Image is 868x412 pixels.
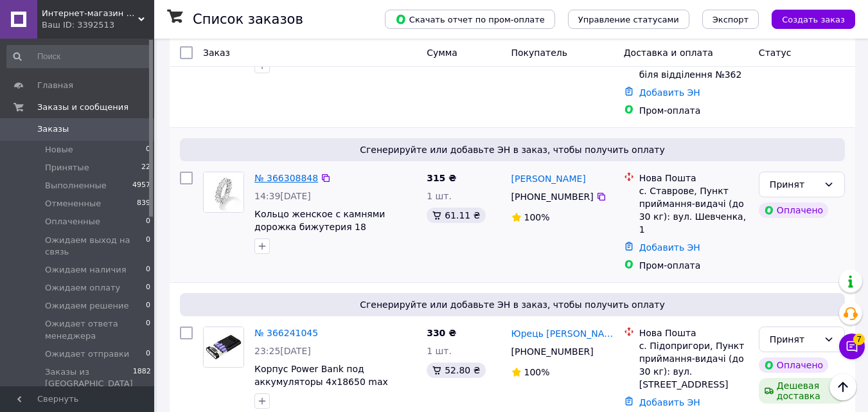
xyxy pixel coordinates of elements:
span: 0 [146,264,150,276]
span: Заказ [203,48,230,58]
div: Нова Пошта [639,172,748,184]
span: 14:39[DATE] [254,191,311,201]
span: 100% [524,212,550,222]
span: Интернет-магазин "BaFY" [42,8,138,19]
button: Наверх [829,373,856,400]
span: 0 [146,300,150,312]
span: Сумма [427,48,457,58]
div: Пром-оплата [639,104,748,117]
span: Ожидает ответа менеджера [45,318,146,341]
span: 1 шт. [427,191,452,201]
span: Ожидаем оплату [45,282,120,294]
button: Экспорт [702,10,759,29]
span: 0 [146,282,150,294]
span: Скачать отчет по пром-оплате [395,13,545,25]
span: Заказы [37,123,69,135]
a: Добавить ЭН [639,87,700,98]
span: 1 шт. [427,346,452,356]
span: Ожидаем выход на связь [45,235,146,258]
span: 0 [146,144,150,156]
span: Сгенерируйте или добавьте ЭН в заказ, чтобы получить оплату [185,298,840,311]
span: 330 ₴ [427,328,456,338]
span: Создать заказ [782,15,845,24]
a: № 366241045 [254,328,318,338]
span: Сгенерируйте или добавьте ЭН в заказ, чтобы получить оплату [185,143,840,156]
a: № 366308848 [254,173,318,183]
a: Фото товару [203,172,244,213]
div: 61.11 ₴ [427,208,485,223]
div: Принят [770,332,819,346]
span: Оплаченные [45,216,100,228]
span: Экспорт [713,15,748,24]
span: 22 [141,162,150,174]
span: 23:25[DATE] [254,346,311,356]
button: Создать заказ [772,10,855,29]
a: [PERSON_NAME] [511,172,586,185]
div: 52.80 ₴ [427,363,485,378]
span: 839 [137,198,150,210]
span: 0 [146,235,150,258]
div: Пром-оплата [639,259,748,272]
span: Доставка и оплата [624,48,713,58]
span: 315 ₴ [427,173,456,183]
span: 0 [146,318,150,341]
div: Оплачено [759,202,828,218]
span: Принятые [45,162,89,174]
a: Кольцо женское с камнями дорожка бижутерия 18 Серебристое ( код: k017s-18 ) [254,209,396,245]
a: Юрець [PERSON_NAME] [511,327,614,340]
span: Главная [37,80,73,91]
span: 0 [146,348,150,360]
div: Оплачено [759,357,828,373]
span: Заказы и сообщения [37,102,128,113]
a: Добавить ЭН [639,397,700,408]
span: Выполненные [45,180,107,192]
span: Ожидаем наличия [45,264,126,276]
span: 1882 [133,366,151,390]
span: Ожидает отправки [45,348,129,360]
img: Фото товару [204,172,244,212]
span: Статус [759,48,792,58]
input: Поиск [6,45,152,68]
span: 7 [853,334,865,345]
span: 4957 [132,180,150,192]
a: Добавить ЭН [639,242,700,253]
div: Дешевая доставка [759,378,845,404]
h1: Список заказов [193,12,303,27]
a: Создать заказ [759,13,855,24]
img: Фото товару [204,327,244,367]
div: с. Ставрове, Пункт приймання-видачі (до 30 кг): вул. Шевченка, 1 [639,184,748,236]
span: Ожидаем решение [45,300,128,312]
span: 0 [146,216,150,228]
span: 100% [524,367,550,377]
div: Нова Пошта [639,327,748,339]
button: Чат с покупателем7 [839,334,865,359]
span: Покупатель [511,48,568,58]
span: Новые [45,144,73,156]
div: [PHONE_NUMBER] [509,188,596,206]
div: Принят [770,177,819,192]
span: Заказы из [GEOGRAPHIC_DATA] [45,366,133,390]
a: Фото товару [203,327,244,368]
span: Отмененные [45,198,101,210]
button: Управление статусами [568,10,689,29]
div: с. Підопригори, Пункт приймання-видачі (до 30 кг): вул. [STREET_ADDRESS] [639,339,748,391]
span: Управление статусами [578,15,679,24]
div: Ваш ID: 3392513 [42,19,154,31]
button: Скачать отчет по пром-оплате [385,10,555,29]
div: [PHONE_NUMBER] [509,343,596,361]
